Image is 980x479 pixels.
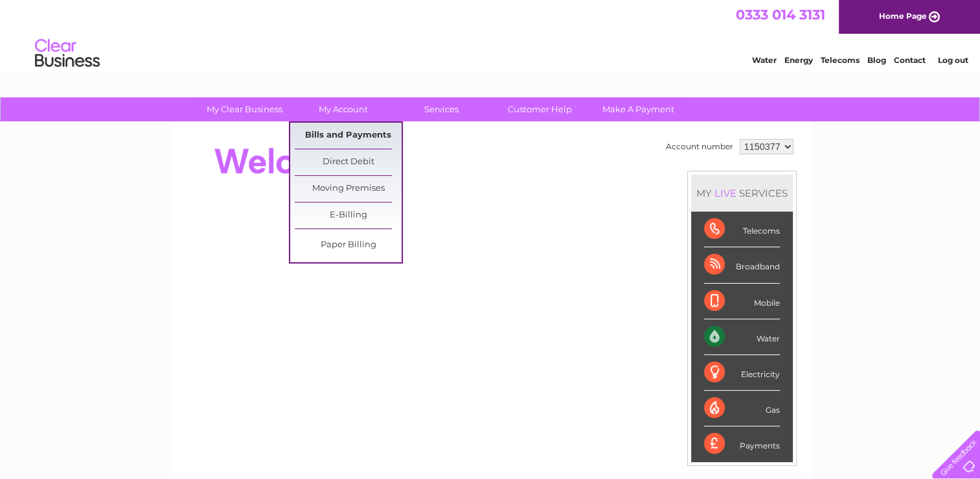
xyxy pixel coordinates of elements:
a: 0333 014 3131 [736,6,825,23]
img: logo.png [34,34,100,73]
div: Gas [704,391,780,426]
a: Customer Help [486,97,593,121]
a: Moving Premises [295,176,402,202]
div: LIVE [712,187,739,199]
a: Blog [867,55,886,65]
a: E-Billing [295,203,402,228]
div: MY SERVICES [691,175,793,212]
td: Account number [663,136,736,158]
div: Telecoms [704,212,780,247]
a: Contact [894,55,926,65]
div: Electricity [704,355,780,391]
a: Energy [784,55,813,65]
a: My Clear Business [191,97,298,121]
a: Direct Debit [295,149,402,175]
a: Telecoms [821,55,860,65]
a: Log out [937,55,968,65]
a: Services [388,97,495,121]
div: Payments [704,426,780,461]
a: Paper Billing [295,232,402,258]
a: Make A Payment [585,97,692,121]
a: Bills and Payments [295,123,402,149]
div: Mobile [704,284,780,319]
div: Clear Business is a trading name of Verastar Limited (registered in [GEOGRAPHIC_DATA] No. 3667643... [185,7,797,63]
a: My Account [290,97,396,121]
div: Water [704,319,780,355]
div: Broadband [704,247,780,283]
a: Water [752,55,777,65]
